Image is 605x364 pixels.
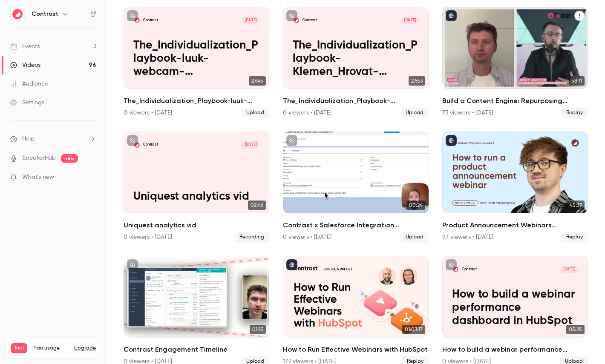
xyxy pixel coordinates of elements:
div: Videos [10,61,40,69]
span: 45:39 [567,201,585,210]
p: Contrast [143,18,158,23]
button: published [446,135,457,146]
h2: Uniquest analytics vid [124,220,269,230]
li: The_Individualization_Playbook-luuk-webcam-00h_00m_00s_251ms-StreamYard [124,7,269,118]
button: unpublished [127,135,138,146]
p: Contrast [462,267,477,272]
span: [DATE] [401,17,419,24]
a: 58:11Build a Content Engine: Repurposing Strategies for SaaS Teams73 viewers • [DATE]Replay [442,7,588,118]
span: [DATE] [242,17,259,24]
a: Uniquest analytics vidContrast[DATE]Uniquest analytics vid02:46Uniquest analytics vid0 viewers • ... [124,132,269,242]
span: 02:46 [248,201,266,210]
span: Upload [400,108,429,118]
div: 73 viewers • [DATE] [442,109,493,117]
li: Contrast x Salesforce Integration Announcement [283,132,429,242]
p: Uniquest analytics vid [133,190,259,203]
h2: Product Announcement Webinars Reinvented [442,220,588,230]
div: Settings [10,98,44,107]
span: 27:53 [409,76,425,86]
button: unpublished [127,259,138,270]
h2: Build a Content Engine: Repurposing Strategies for SaaS Teams [442,96,588,106]
button: unpublished [127,10,138,21]
span: [DATE] [560,266,578,273]
span: Upload [241,108,269,118]
button: unpublished [446,259,457,270]
p: Contrast [302,18,317,23]
span: Help [22,135,35,143]
li: Uniquest analytics vid [124,132,269,242]
div: Audience [10,80,48,88]
span: 01:03:17 [402,325,425,334]
div: 0 viewers • [DATE] [124,233,172,241]
button: Upgrade [74,345,96,352]
button: published [446,10,457,21]
span: Replay [561,108,588,118]
span: Upload [400,232,429,242]
a: The_Individualization_Playbook-Klemen_Hrovat-webcam-00h_00m_00s_357ms-StreamYardContrast[DATE]The... [283,7,429,118]
span: 58:11 [569,76,585,86]
iframe: Noticeable Trigger [86,174,96,181]
span: What's new [22,173,54,182]
p: The_Individualization_Playbook-Klemen_Hrovat-webcam-00h_00m_00s_357ms-StreamYard [293,39,419,79]
div: 0 viewers • [DATE] [283,109,331,117]
h2: How to Run Effective Webinars with HubSpot [283,344,429,355]
span: 05:25 [566,325,585,334]
button: published [286,259,297,270]
span: 01:15 [250,325,266,334]
span: 27:45 [249,76,266,86]
li: The_Individualization_Playbook-Klemen_Hrovat-webcam-00h_00m_00s_357ms-StreamYard [283,7,429,118]
h2: How to build a webinar performance dashboard in HubSpot [442,344,588,355]
span: Plan usage [32,345,69,352]
span: Recording [234,232,269,242]
h2: Contrast x Salesforce Integration Announcement [283,220,429,230]
div: 0 viewers • [DATE] [124,109,172,117]
span: Trial [11,343,27,353]
p: Contrast [143,142,158,147]
h2: The_Individualization_Playbook-Klemen_Hrovat-webcam-00h_00m_00s_357ms-StreamYard [283,96,429,106]
a: The_Individualization_Playbook-luuk-webcam-00h_00m_00s_251ms-StreamYardContrast[DATE]The_Individu... [124,7,269,118]
p: The_Individualization_Playbook-luuk-webcam-00h_00m_00s_251ms-StreamYard [133,39,259,79]
div: Events [10,42,40,51]
a: SpeakerHub [22,154,56,163]
a: 00:24Contrast x Salesforce Integration Announcement0 viewers • [DATE]Upload [283,132,429,242]
h6: Contrast [32,10,58,18]
h2: The_Individualization_Playbook-luuk-webcam-00h_00m_00s_251ms-StreamYard [124,96,269,106]
div: 0 viewers • [DATE] [283,233,331,241]
button: unpublished [286,10,297,21]
li: help-dropdown-opener [10,135,96,143]
p: How to build a webinar performance dashboard in HubSpot [452,288,578,328]
li: Product Announcement Webinars Reinvented [442,132,588,242]
div: 97 viewers • [DATE] [442,233,493,241]
a: 45:39Product Announcement Webinars Reinvented97 viewers • [DATE]Replay [442,132,588,242]
button: unpublished [286,135,297,146]
span: Replay [561,232,588,242]
img: Contrast [11,7,24,21]
h2: Contrast Engagement Timeline [124,344,269,355]
span: [DATE] [242,141,259,149]
span: new [61,154,78,163]
li: Build a Content Engine: Repurposing Strategies for SaaS Teams [442,7,588,118]
span: 00:24 [406,201,425,210]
